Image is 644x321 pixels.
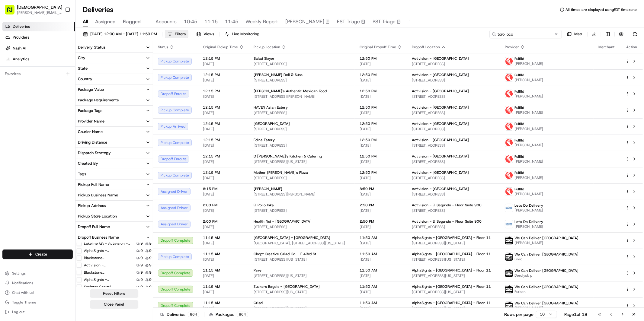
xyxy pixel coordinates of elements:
img: profile_wcd-boston.png [505,302,513,310]
span: [STREET_ADDRESS] [412,192,495,197]
img: profile_Fulflld_OnFleet_Thistle_SF.png [505,74,513,81]
span: 2:50 PM [360,219,402,224]
span: We Can Deliver [GEOGRAPHIC_DATA] [514,284,578,289]
div: We're available if you need us! [21,64,76,68]
span: Fulflld [514,122,524,126]
span: [DATE] [360,94,402,99]
span: Activision - [GEOGRAPHIC_DATA] [412,121,469,126]
span: Chat with us! [12,290,34,295]
span: [DATE] [203,94,244,99]
span: Toggle Theme [12,300,36,305]
button: Pickup Address [75,201,153,211]
span: Weekly Report [245,18,278,25]
span: 11:45 [225,18,238,25]
span: Notifications [12,281,33,285]
span: [STREET_ADDRESS] [412,110,495,115]
span: [GEOGRAPHIC_DATA] - [GEOGRAPHIC_DATA] [254,235,330,240]
span: [DATE] [360,176,402,180]
span: [PERSON_NAME] [514,110,543,115]
img: lets_do_delivery_logo.png [505,220,513,228]
button: Log out [2,308,73,316]
div: Package Tags [78,108,102,113]
img: 1736555255976-a54dd68f-1ca7-489b-9aae-adbdc363a1c4 [6,58,17,68]
a: Deliveries [2,22,75,31]
span: Create [35,252,47,257]
span: Original Dropoff Time [360,45,396,49]
span: [DATE] [203,159,244,164]
div: Dispatch Strategy [78,150,111,156]
span: [STREET_ADDRESS] [412,159,495,164]
span: Settings [12,271,26,276]
span: [DATE] [360,62,402,66]
img: profile_wcd-boston.png [505,269,513,277]
button: [DATE] 12:00 AM - [DATE] 11:59 PM [80,30,160,38]
span: [STREET_ADDRESS] [254,78,350,83]
span: [PERSON_NAME] [514,61,543,66]
img: profile_Fulflld_OnFleet_Thistle_SF.png [505,155,513,163]
span: [STREET_ADDRESS][US_STATE] [254,273,350,278]
span: Merchant [598,45,614,49]
button: [PERSON_NAME][EMAIL_ADDRESS][DOMAIN_NAME] [17,10,62,15]
div: Pickup Store Location [78,214,117,219]
span: Fulflld [514,89,524,94]
span: [DATE] [203,143,244,148]
div: Pickup Business Name [78,192,118,198]
span: 9 [140,270,143,275]
div: 📗 [6,88,11,93]
span: Zuckers Bagels - [GEOGRAPHIC_DATA] [254,284,320,289]
div: Start new chat [21,58,99,64]
span: Dropoff Location [412,45,440,49]
button: [DEMOGRAPHIC_DATA][PERSON_NAME][EMAIL_ADDRESS][DOMAIN_NAME] [2,2,62,17]
span: 12:15 PM [203,72,244,77]
span: [DATE] [360,224,402,229]
button: Settings [2,269,73,278]
span: Let's Do Delivery [514,219,543,224]
span: [DEMOGRAPHIC_DATA] [17,4,62,10]
span: [STREET_ADDRESS] [412,62,495,66]
span: [DATE] [360,241,402,246]
span: [DATE] [203,208,244,213]
span: Log out [12,310,24,314]
span: Knowledge Base [12,87,46,94]
div: Created By [78,161,98,166]
button: Provider Name [75,116,153,126]
div: Delivery Status [78,45,105,50]
span: [STREET_ADDRESS][US_STATE] [254,257,350,262]
span: Furkan [514,289,578,294]
button: Package Requirements [75,95,153,105]
span: [STREET_ADDRESS] [254,62,350,66]
input: Type to search [489,30,562,38]
span: Edina Eatery [254,138,275,142]
span: Analytics [13,56,29,62]
span: [STREET_ADDRESS] [254,176,350,180]
span: [DATE] [360,273,402,278]
span: 11:15 AM [203,235,244,240]
span: 12:15 PM [203,56,244,61]
span: All times are displayed using EDT timezone [566,7,637,12]
span: PST Triage [373,18,396,25]
span: API Documentation [57,87,97,94]
button: Courier Name [75,127,153,137]
button: Views [194,30,217,38]
span: Mother [PERSON_NAME]'s Pizza [254,170,308,175]
span: Fulflld [514,73,524,78]
span: Fulflld [514,170,524,175]
span: [STREET_ADDRESS][US_STATE] [254,159,350,164]
span: [DATE] [203,290,244,294]
span: 12:50 PM [360,170,402,175]
span: Activision - [GEOGRAPHIC_DATA] [412,138,469,142]
span: 11:15 AM [203,268,244,273]
span: 12:50 PM [360,89,402,94]
button: State [75,63,153,74]
span: [STREET_ADDRESS] [412,94,495,99]
span: We Can Deliver [GEOGRAPHIC_DATA] [514,268,578,273]
span: [DATE] [203,176,244,180]
a: Analytics [2,54,75,64]
span: D [PERSON_NAME]'s Kitchen & Catering [254,154,322,159]
button: Start new chat [103,59,110,67]
span: [STREET_ADDRESS][PERSON_NAME] [254,94,350,99]
span: [PERSON_NAME] [254,186,282,191]
button: Create [2,249,73,259]
span: [DATE] [360,159,402,164]
span: 11:50 AM [360,284,402,289]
